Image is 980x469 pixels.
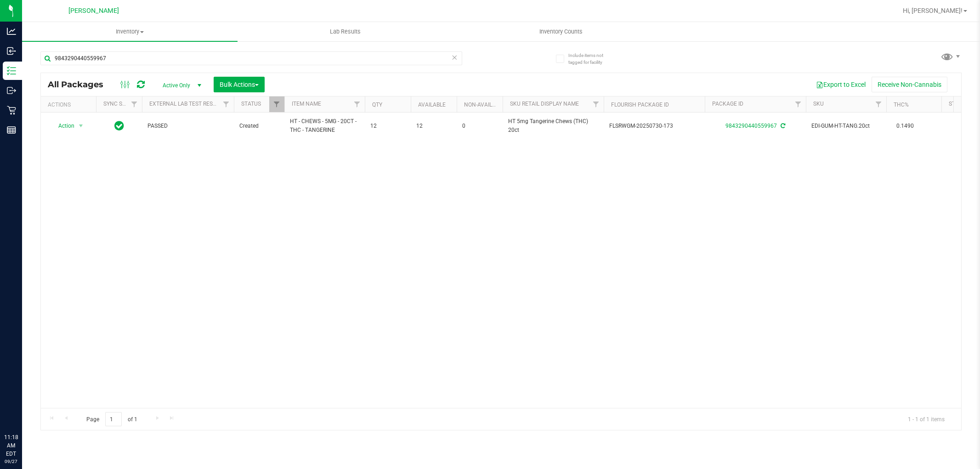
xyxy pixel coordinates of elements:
[7,125,16,135] inline-svg: Reports
[811,122,881,130] span: EDI-GUM-HT-TANG.20ct
[22,22,238,41] a: Inventory
[75,119,87,132] span: select
[609,122,699,130] span: FLSRWGM-20250730-173
[9,396,37,423] iframe: Resource center
[712,101,743,107] a: Package ID
[901,412,952,426] span: 1 - 1 of 1 items
[214,77,265,92] button: Bulk Actions
[22,28,238,36] span: Inventory
[290,117,359,135] span: HT - CHEWS - 5MG - 20CT - THC - TANGERINE
[241,101,261,107] a: Status
[7,27,16,36] inline-svg: Analytics
[903,7,963,14] span: Hi, [PERSON_NAME]!
[872,77,947,92] button: Receive Non-Cannabis
[452,51,458,63] span: Clear
[611,102,669,108] a: Flourish Package ID
[4,458,18,465] p: 09/27
[50,119,75,132] span: Action
[370,122,405,130] span: 12
[27,394,38,405] iframe: Resource center unread badge
[68,7,119,15] span: [PERSON_NAME]
[949,101,968,107] a: Strain
[127,96,142,112] a: Filter
[114,119,124,132] span: In Sync
[79,412,145,426] span: Page of 1
[508,117,598,135] span: HT 5mg Tangerine Chews (THC) 20ct
[219,96,234,112] a: Filter
[894,102,909,108] a: THC%
[568,52,614,66] span: Include items not tagged for facility
[418,102,446,108] a: Available
[462,122,497,130] span: 0
[527,28,595,36] span: Inventory Counts
[7,106,16,115] inline-svg: Retail
[779,123,785,129] span: Sync from Compliance System
[453,22,668,41] a: Inventory Counts
[40,51,462,65] input: Search Package ID, Item Name, SKU, Lot or Part Number...
[149,101,221,107] a: External Lab Test Result
[220,81,259,88] span: Bulk Actions
[416,122,451,130] span: 12
[892,119,918,133] span: 0.1490
[7,86,16,95] inline-svg: Outbound
[791,96,806,112] a: Filter
[238,22,453,41] a: Lab Results
[269,96,284,112] a: Filter
[464,102,505,108] a: Non-Available
[105,412,122,426] input: 1
[103,101,139,107] a: Sync Status
[810,77,872,92] button: Export to Excel
[4,433,18,458] p: 11:18 AM EDT
[48,79,113,90] span: All Packages
[725,123,777,129] a: 9843290440559967
[589,96,604,112] a: Filter
[147,122,228,130] span: PASSED
[48,102,92,108] div: Actions
[239,122,279,130] span: Created
[510,101,579,107] a: Sku Retail Display Name
[372,102,382,108] a: Qty
[317,28,373,36] span: Lab Results
[813,101,824,107] a: SKU
[871,96,886,112] a: Filter
[292,101,321,107] a: Item Name
[7,46,16,56] inline-svg: Inbound
[7,66,16,75] inline-svg: Inventory
[350,96,365,112] a: Filter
